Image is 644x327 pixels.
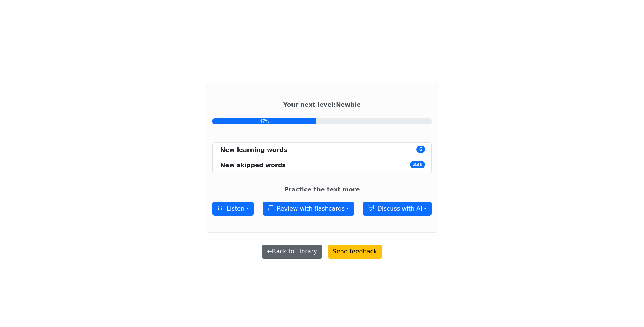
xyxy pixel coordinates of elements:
[410,161,425,168] span: 231
[284,186,360,193] strong: Practice the text more
[212,202,254,216] button: Listen
[212,118,432,124] a: 47%
[283,101,361,108] strong: Your next level : Newbie
[263,202,354,216] button: Review with flashcards
[416,146,425,153] span: 6
[363,202,432,216] button: Discuss with AI
[220,146,287,155] div: New learning words
[262,245,322,259] button: ←Back to Library
[328,245,382,259] button: Send feedback
[212,118,316,124] div: 47%
[259,245,325,252] a: ←Back to Library
[220,161,286,170] div: New skipped words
